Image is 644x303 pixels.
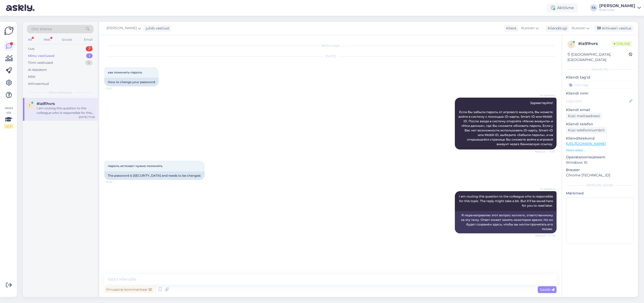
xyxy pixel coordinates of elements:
div: How to change your password [104,78,159,86]
span: #ia91hvrs [37,101,55,106]
div: [PERSON_NAME] [599,4,635,8]
div: Email [83,36,94,43]
div: Klient [504,26,517,31]
div: AI Assistent [28,67,47,72]
span: i [571,42,572,46]
span: Nähtud ✓ 17:47 [535,150,555,154]
div: Socials [61,36,73,43]
div: Küsi meiliaadressi [566,113,602,119]
input: Lisa nimi [566,98,628,104]
div: Arhiveeri vestlus [594,25,633,32]
div: Uus [28,46,34,51]
div: # ia91hvrs [578,41,612,47]
span: 17:47 [106,87,125,90]
div: 0 [85,60,93,65]
div: Arhiveeritud [28,81,49,86]
span: Russian [521,25,535,31]
p: Operatsioonisüsteem [566,155,634,160]
div: Minu vestlused [28,53,54,58]
div: juhib vestlust [144,26,170,31]
div: Kõik [28,74,35,79]
div: TA [590,4,597,11]
div: 2 / 3 [4,124,13,129]
p: Windows 10 [566,160,634,165]
span: Otsi kliente [32,26,52,32]
div: [DATE] 17:48 [79,115,95,119]
div: All [27,36,33,43]
div: Tiimi vestlused [28,60,53,65]
div: 2 [86,46,93,51]
span: [PERSON_NAME] [107,25,137,31]
span: I am routing this question to the colleague who is responsible for this topic. The reply might ta... [459,194,554,207]
input: Lisa tag [566,81,634,89]
span: Saada [540,287,555,292]
div: [PERSON_NAME] [566,183,634,188]
div: Я перенаправляю этот вопрос коллеге, ответственному за эту тему. Ответ может занять некоторое вре... [455,211,557,233]
div: Vestlus algas [104,43,557,48]
div: Klienditugi [546,26,567,31]
div: I am routing this question to the colleague who is responsible for this topic. The reply might ta... [37,106,95,115]
p: Brauser [566,167,634,173]
span: AI Assistent [536,94,555,97]
div: [DATE] [104,54,557,58]
p: Kliendi nimi [566,91,634,96]
div: Aktiivne [547,3,578,12]
img: Askly Logo [4,26,14,36]
p: Kliendi tag'id [566,75,634,80]
span: Nähtud ✓ 17:48 [535,234,555,237]
div: [GEOGRAPHIC_DATA], [GEOGRAPHIC_DATA] [567,52,629,63]
p: Märkmed [566,191,634,196]
span: i [29,103,30,107]
p: Kliendi telefon [566,122,634,127]
p: Vaata edasi ... [566,148,634,153]
span: 17:48 [106,180,125,184]
div: The password is [SECURITY_DATA] and needs to be changed. [104,171,205,180]
p: Klienditeekond [566,136,634,141]
span: Russian [572,25,585,31]
p: Kliendi email [566,107,634,113]
div: Web [42,36,51,43]
div: Eesti Loto [599,8,635,12]
a: [PERSON_NAME]Eesti Loto [599,4,641,12]
a: [URL][DOMAIN_NAME] [566,141,606,146]
span: пароль истекает нужно поменять [108,164,162,168]
span: Minu vestlused [49,90,72,95]
p: Chrome [TECHNICAL_ID] [566,173,634,178]
div: 1 [86,53,93,58]
div: Privaatne kommentaar [104,286,154,293]
span: Online [612,41,632,47]
div: Vaata siia [4,106,13,129]
div: Küsi telefoninumbrit [566,127,607,134]
span: как поменять пароль [108,70,142,74]
div: Kliendi info [566,67,634,72]
span: AI Assistent [536,187,555,191]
